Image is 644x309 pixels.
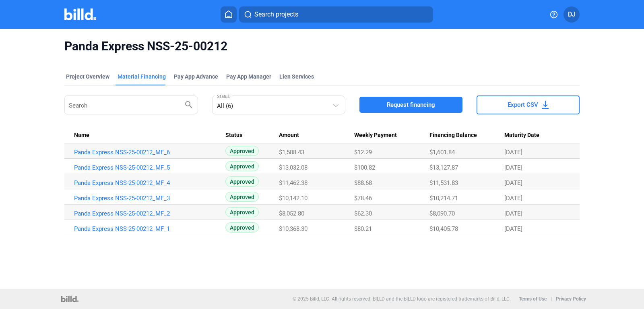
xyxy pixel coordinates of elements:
[279,73,314,81] div: Lien Services
[429,210,455,217] span: $8,090.70
[387,101,435,109] span: Request financing
[519,296,547,302] b: Terms of Use
[225,146,259,156] span: Approved
[74,179,220,187] a: Panda Express NSS-25-00212_MF_4
[279,132,354,139] div: Amount
[354,149,372,156] span: $12.29
[429,179,458,187] span: $11,531.83
[504,132,539,139] span: Maturity Date
[66,73,109,81] div: Project Overview
[118,73,166,81] div: Material Financing
[477,95,580,114] button: Export CSV
[74,149,220,156] a: Panda Express NSS-25-00212_MF_6
[429,132,505,139] div: Financing Balance
[225,192,259,202] span: Approved
[359,97,462,113] button: Request financing
[354,179,372,187] span: $88.68
[279,164,308,171] span: $13,032.08
[354,195,372,202] span: $78.46
[225,132,242,139] span: Status
[293,296,511,302] p: © 2025 Billd, LLC. All rights reserved. BILLD and the BILLD logo are registered trademarks of Bil...
[429,164,458,171] span: $13,127.87
[429,132,477,139] span: Financing Balance
[504,164,522,171] span: [DATE]
[563,6,580,23] button: DJ
[429,195,458,202] span: $10,214.71
[354,132,397,139] span: Weekly Payment
[225,132,279,139] div: Status
[225,222,259,232] span: Approved
[279,195,308,202] span: $10,142.10
[354,132,429,139] div: Weekly Payment
[225,207,259,217] span: Approved
[568,10,576,19] span: DJ
[217,102,233,110] mat-select-trigger: All (6)
[74,225,220,232] a: Panda Express NSS-25-00212_MF_1
[239,6,433,23] button: Search projects
[74,164,220,171] a: Panda Express NSS-25-00212_MF_5
[354,210,372,217] span: $62.30
[74,132,225,139] div: Name
[279,225,308,232] span: $10,368.30
[354,164,375,171] span: $100.82
[551,296,552,302] p: |
[225,176,259,187] span: Approved
[64,8,96,20] img: Billd Company Logo
[74,210,220,217] a: Panda Express NSS-25-00212_MF_2
[254,10,298,19] span: Search projects
[504,225,522,232] span: [DATE]
[279,132,299,139] span: Amount
[354,225,372,232] span: $80.21
[74,132,89,139] span: Name
[429,149,455,156] span: $1,601.84
[508,101,538,109] span: Export CSV
[279,179,308,187] span: $11,462.38
[429,225,458,232] span: $10,405.78
[184,100,194,109] mat-icon: search
[504,195,522,202] span: [DATE]
[174,73,218,81] div: Pay App Advance
[279,149,304,156] span: $1,588.43
[279,210,304,217] span: $8,052.80
[225,161,259,171] span: Approved
[74,195,220,202] a: Panda Express NSS-25-00212_MF_3
[504,132,570,139] div: Maturity Date
[504,149,522,156] span: [DATE]
[556,296,586,302] b: Privacy Policy
[504,210,522,217] span: [DATE]
[504,179,522,187] span: [DATE]
[64,39,227,54] span: Panda Express NSS-25-00212
[226,73,271,81] span: Pay App Manager
[61,296,78,302] img: logo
